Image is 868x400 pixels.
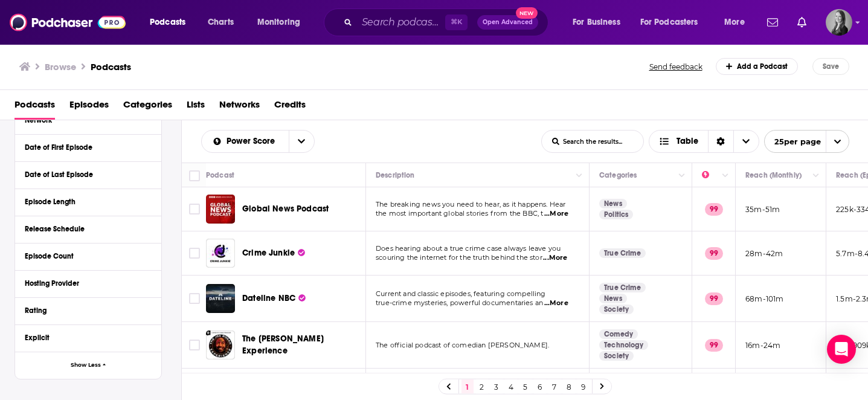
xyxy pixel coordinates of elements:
span: Crime Junkie [242,248,295,258]
span: Global News Podcast [242,204,329,214]
button: Rating [25,303,152,318]
a: News [599,199,627,208]
button: Episode Length [25,194,152,209]
p: 99 [705,292,723,305]
a: Technology [599,340,648,350]
button: Date of Last Episode [25,167,152,182]
button: Release Schedule [25,221,152,236]
a: Society [599,351,634,361]
button: Explicit [25,330,152,345]
h2: Choose List sort [201,130,315,153]
span: Current and classic episodes, featuring compelling [376,289,546,298]
a: Society [599,305,634,314]
span: ...More [544,209,568,219]
a: 1 [461,379,474,394]
span: Toggle select row [189,248,200,259]
span: ...More [544,298,568,308]
a: Dateline NBC [242,292,306,305]
button: open menu [202,137,289,146]
a: Show notifications dropdown [762,12,783,33]
button: Column Actions [718,169,733,183]
span: true-crime mysteries, powerful documentaries an [376,298,543,307]
button: Date of First Episode [25,140,152,155]
input: Search podcasts, credits, & more... [357,13,445,32]
div: Explicit [25,334,144,342]
a: 2 [476,379,488,394]
span: Logged in as katieTBG [826,9,852,36]
a: 3 [490,379,503,394]
span: For Business [573,14,620,31]
a: 6 [534,379,546,394]
p: 35m-51m [745,204,780,215]
span: The breaking news you need to hear, as it happens. Hear [376,200,565,208]
div: Description [376,168,414,182]
span: Open Advanced [483,19,533,25]
a: The [PERSON_NAME] Experience [242,333,362,357]
a: 5 [519,379,532,394]
span: ...More [543,253,567,263]
button: Column Actions [675,169,689,183]
h3: Browse [45,61,76,73]
a: Crime Junkie [206,239,235,268]
p: 99 [705,247,723,259]
a: Charts [200,13,241,32]
div: Sort Direction [708,131,733,152]
button: open menu [289,131,314,152]
button: open menu [141,13,201,32]
div: Categories [599,168,637,182]
img: The Joe Rogan Experience [206,331,235,360]
button: open menu [764,130,849,153]
div: Release Schedule [25,225,144,233]
a: 7 [548,379,561,394]
a: Podcasts [91,61,131,73]
div: Power Score [702,168,719,182]
span: ⌘ K [445,15,468,30]
div: Reach (Monthly) [745,168,802,182]
img: Dateline NBC [206,284,235,313]
span: 25 per page [765,132,821,151]
span: More [724,14,745,31]
span: Podcasts [150,14,185,31]
div: Network [25,116,144,124]
div: Date of First Episode [25,143,144,152]
div: Rating [25,306,144,315]
p: 99 [705,339,723,351]
a: 4 [505,379,517,394]
span: Monitoring [257,14,300,31]
button: Show Less [15,352,161,379]
img: Global News Podcast [206,195,235,224]
span: Charts [208,14,234,31]
button: Choose View [649,130,759,153]
a: Podchaser - Follow, Share and Rate Podcasts [10,11,126,34]
a: True Crime [599,248,646,258]
a: Credits [274,95,306,120]
button: Save [812,58,849,75]
button: open menu [716,13,760,32]
a: Episodes [69,95,109,120]
a: 8 [563,379,575,394]
span: Toggle select row [189,204,200,215]
a: Podcasts [14,95,55,120]
span: scouring the internet for the truth behind the stor [376,253,542,262]
p: 28m-42m [745,248,783,259]
span: Table [677,137,698,146]
div: Open Intercom Messenger [827,335,856,364]
button: Column Actions [809,169,823,183]
div: Search podcasts, credits, & more... [335,8,560,36]
button: Episode Count [25,248,152,263]
a: Add a Podcast [716,58,799,75]
span: The official podcast of comedian [PERSON_NAME]. [376,341,549,349]
div: Episode Count [25,252,144,260]
span: Toggle select row [189,340,200,350]
button: open menu [249,13,316,32]
button: Show profile menu [826,9,852,36]
a: Global News Podcast [242,203,329,215]
a: Politics [599,210,633,219]
a: Networks [219,95,260,120]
